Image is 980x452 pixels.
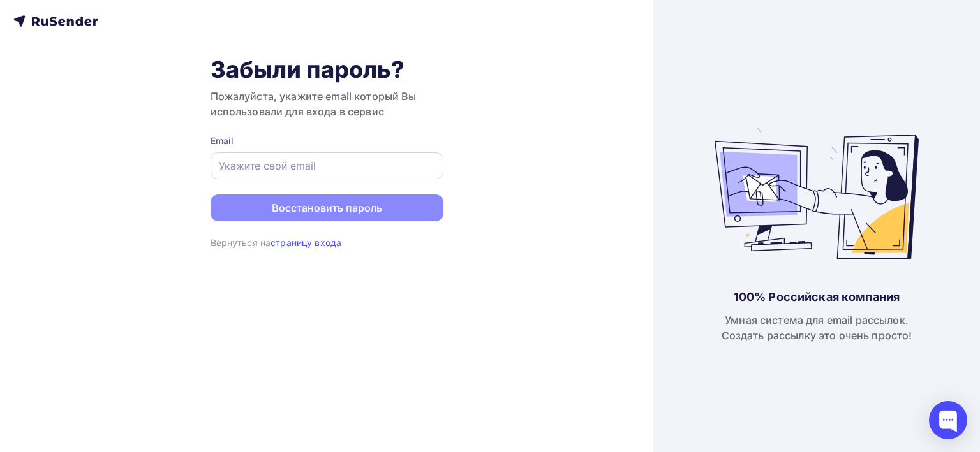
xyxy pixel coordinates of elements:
[211,194,443,221] button: Восстановить пароль
[211,55,443,84] h1: Забыли пароль?
[219,158,435,173] input: Укажите свой email
[271,237,341,248] a: страницу входа
[211,237,443,249] div: Вернуться на
[211,89,443,119] h3: Пожалуйста, укажите email который Вы использовали для входа в сервис
[734,289,900,305] div: 100% Российская компания
[722,312,912,343] div: Умная система для email рассылок. Создать рассылку это очень просто!
[211,135,443,147] div: Email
